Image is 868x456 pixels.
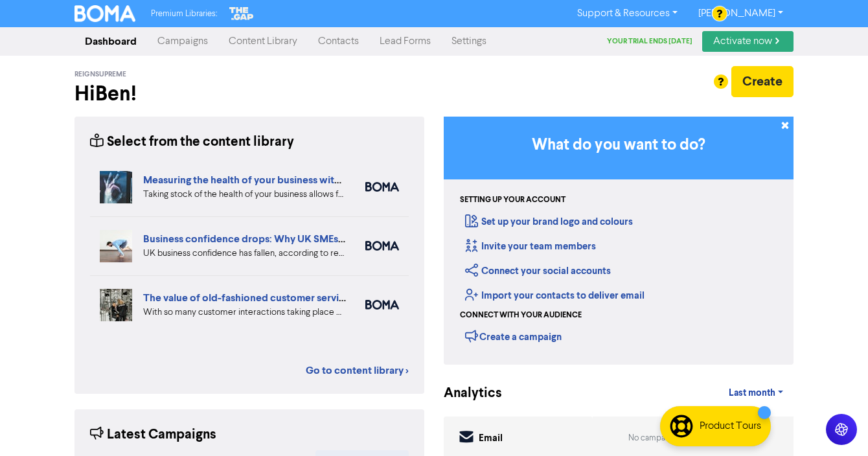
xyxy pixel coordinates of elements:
[306,363,409,378] a: Go to content library >
[74,82,424,106] h2: Hi Ben !
[74,5,135,22] img: BOMA Logo
[143,188,346,201] div: Taking stock of the health of your business allows for more effective planning, early warning abo...
[90,425,216,445] div: Latest Campaigns
[465,265,611,277] a: Connect your social accounts
[444,383,486,404] div: Analytics
[369,28,441,54] a: Lead Forms
[227,5,256,22] img: The Gap
[444,117,794,365] div: Getting Started in BOMA
[702,31,794,52] a: Activate now
[365,182,399,192] img: boma_accounting
[567,3,688,24] a: Support & Resources
[365,241,399,251] img: boma
[465,216,633,228] a: Set up your brand logo and colours
[365,300,399,310] img: boma
[729,387,775,399] span: Last month
[441,28,497,54] a: Settings
[688,3,794,24] a: [PERSON_NAME]
[479,431,503,446] div: Email
[143,306,346,319] div: With so many customer interactions taking place online, your online customer service has to be fi...
[718,380,794,406] a: Last month
[151,10,217,18] span: Premium Libraries:
[460,194,565,206] div: Setting up your account
[731,66,794,97] button: Create
[90,132,294,152] div: Select from the content library
[465,326,562,346] div: Create a campaign
[143,247,346,260] div: UK business confidence has fallen, according to recent results from the FSB. But despite the chal...
[218,28,308,54] a: Content Library
[463,136,774,155] h3: What do you want to do?
[143,233,433,245] a: Business confidence drops: Why UK SMEs need to remain agile
[74,70,126,79] span: ReignSupreme
[147,28,218,54] a: Campaigns
[143,291,447,304] a: The value of old-fashioned customer service: getting data insights
[74,28,147,54] a: Dashboard
[465,240,596,253] a: Invite your team members
[628,432,758,444] div: No campaigns for selected dates
[465,290,645,302] a: Import your contacts to deliver email
[803,394,868,456] iframe: Chat Widget
[460,310,582,321] div: Connect with your audience
[607,36,702,47] div: Your trial ends [DATE]
[308,28,369,54] a: Contacts
[143,174,410,187] a: Measuring the health of your business with ratio measures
